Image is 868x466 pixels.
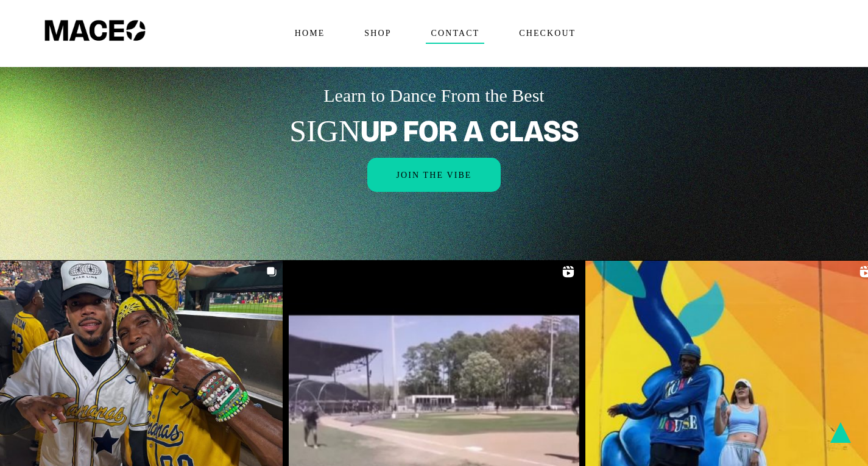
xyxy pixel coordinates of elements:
[367,158,500,192] a: Join the Vibe
[396,171,471,180] span: Join the Vibe
[289,114,361,148] span: Sign
[289,24,330,43] span: Home
[513,24,580,43] span: Checkout
[359,24,396,43] span: Shop
[426,24,485,43] span: Contact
